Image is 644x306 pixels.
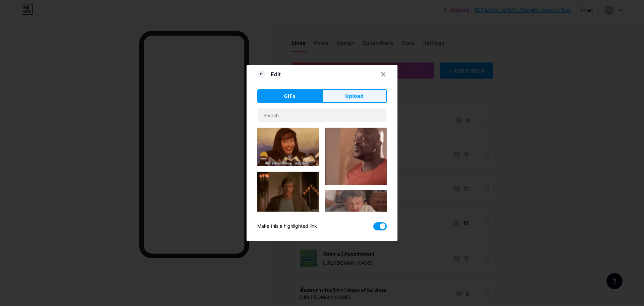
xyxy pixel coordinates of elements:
span: GIFs [284,93,296,100]
button: Upload [322,89,387,103]
button: GIFs [257,89,322,103]
div: Make this a highlighted link [257,222,317,230]
img: Gihpy [257,172,319,226]
img: Gihpy [325,128,387,185]
img: Gihpy [325,190,387,247]
span: Upload [345,93,364,100]
input: Search [258,108,386,122]
img: Gihpy [257,128,319,166]
div: Edit [271,70,281,78]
